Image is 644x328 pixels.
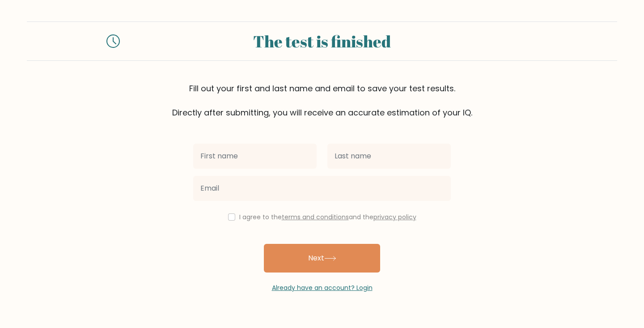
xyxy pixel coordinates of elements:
[272,283,373,292] a: Already have an account? Login
[239,213,416,222] label: I agree to the and the
[193,144,317,169] input: First name
[373,213,416,222] a: privacy policy
[131,29,513,53] div: The test is finished
[264,244,380,273] button: Next
[27,82,617,119] div: Fill out your first and last name and email to save your test results. Directly after submitting,...
[193,176,451,201] input: Email
[282,213,349,222] a: terms and conditions
[327,144,451,169] input: Last name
